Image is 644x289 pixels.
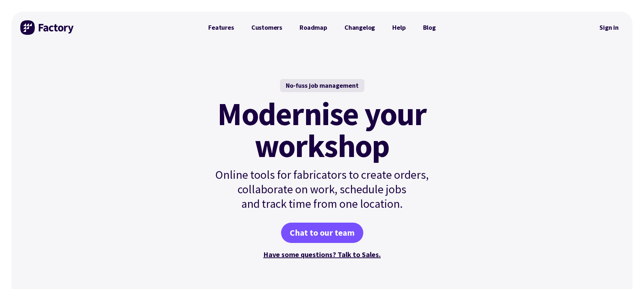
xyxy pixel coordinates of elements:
[594,19,624,36] a: Sign in
[594,19,624,36] nav: Secondary Navigation
[200,20,444,35] nav: Primary Navigation
[200,168,444,211] p: Online tools for fabricators to create orders, collaborate on work, schedule jobs and track time ...
[217,98,426,162] mark: Modernise your workshop
[281,223,363,243] a: Chat to our team
[20,20,75,35] img: Factory
[336,20,384,35] a: Changelog
[384,20,414,35] a: Help
[200,20,243,35] a: Features
[243,20,291,35] a: Customers
[414,20,444,35] a: Blog
[291,20,336,35] a: Roadmap
[280,79,364,92] div: No-fuss job management
[263,250,381,259] a: Have some questions? Talk to Sales.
